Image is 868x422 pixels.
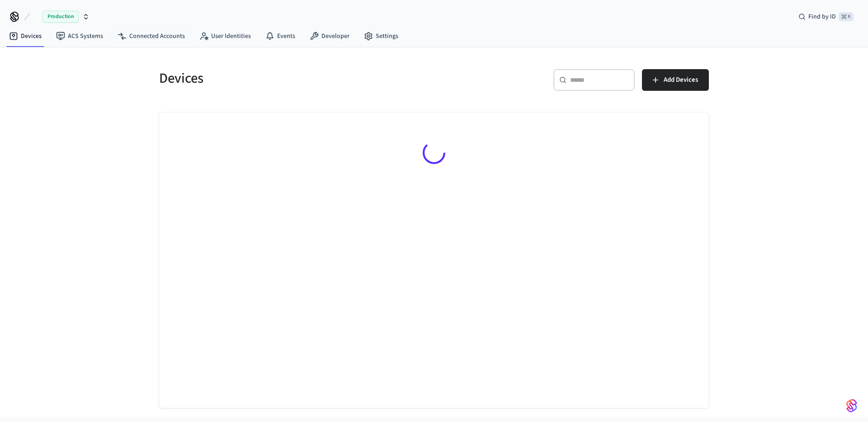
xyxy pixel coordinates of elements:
[791,9,861,25] div: Find by ID⌘ K
[2,28,49,44] a: Devices
[192,28,258,44] a: User Identities
[642,69,709,91] button: Add Devices
[302,28,357,44] a: Developer
[49,28,110,44] a: ACS Systems
[357,28,406,44] a: Settings
[42,11,79,23] span: Production
[258,28,302,44] a: Events
[664,74,698,86] span: Add Devices
[110,28,192,44] a: Connected Accounts
[839,12,854,21] span: ⌘ K
[846,399,857,413] img: SeamLogoGradient.69752ec5.svg
[808,12,836,21] span: Find by ID
[159,69,429,88] h5: Devices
